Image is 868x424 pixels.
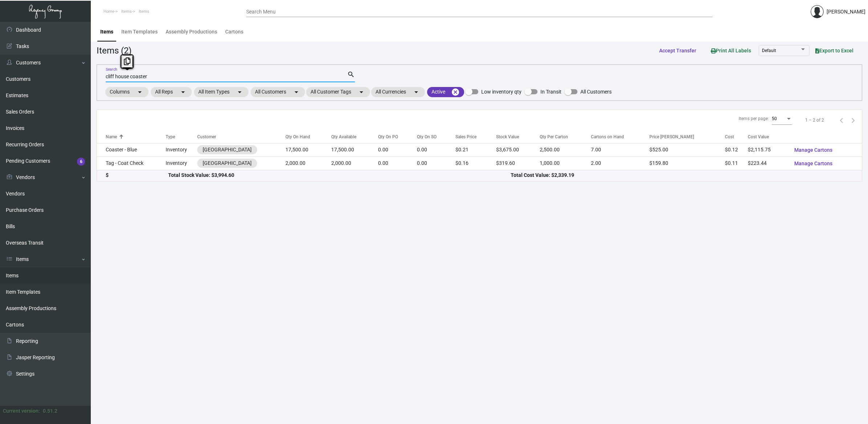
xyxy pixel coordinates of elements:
[705,44,757,57] button: Print All Labels
[331,134,356,140] div: Qty Available
[591,134,649,140] div: Cartons on Hand
[97,143,166,156] td: Coaster - Blue
[225,28,243,36] div: Cartons
[659,48,696,54] span: Accept Transfer
[105,87,149,97] mat-chip: Columns
[739,115,769,122] div: Items per page:
[496,156,539,170] td: $319.60
[378,156,417,170] td: 0.00
[331,134,378,140] div: Qty Available
[197,130,285,143] th: Customer
[748,143,788,156] td: $2,115.75
[331,156,378,170] td: 2,000.00
[166,156,197,170] td: Inventory
[540,87,561,96] span: In Transit
[794,147,832,153] span: Manage Cartons
[511,171,853,179] div: Total Cost Value: $2,339.19
[836,114,847,126] button: Previous page
[847,114,859,126] button: Next page
[451,88,460,96] mat-icon: cancel
[412,88,421,96] mat-icon: arrow_drop_down
[788,143,838,156] button: Manage Cartons
[104,9,114,14] span: Home
[97,44,131,57] div: Items (2)
[811,5,824,18] img: admin@bootstrapmaster.com
[168,171,511,179] div: Total Stock Value: $3,994.60
[540,143,591,156] td: 2,500.00
[306,87,370,97] mat-chip: All Customer Tags
[496,134,539,140] div: Stock Value
[540,134,591,140] div: Qty Per Carton
[455,134,496,140] div: Sales Price
[711,48,751,54] span: Print All Labels
[371,87,425,97] mat-chip: All Currencies
[378,134,417,140] div: Qty On PO
[100,28,113,36] div: Items
[815,48,853,54] span: Export to Excel
[427,87,464,97] mat-chip: Active
[772,116,792,122] mat-select: Items per page:
[331,143,378,156] td: 17,500.00
[106,134,117,140] div: Name
[762,48,776,53] span: Default
[455,156,496,170] td: $0.16
[151,87,192,97] mat-chip: All Reps
[653,44,702,57] button: Accept Transfer
[194,87,248,97] mat-chip: All Item Types
[251,87,305,97] mat-chip: All Customers
[292,88,301,96] mat-icon: arrow_drop_down
[591,134,624,140] div: Cartons on Hand
[748,134,788,140] div: Cost Value
[455,134,476,140] div: Sales Price
[794,161,832,166] span: Manage Cartons
[788,157,838,170] button: Manage Cartons
[285,134,332,140] div: Qty On Hand
[166,134,197,140] div: Type
[139,9,149,14] span: Items
[121,28,158,36] div: Item Templates
[649,134,694,140] div: Price [PERSON_NAME]
[725,134,748,140] div: Cost
[285,134,310,140] div: Qty On Hand
[417,134,455,140] div: Qty On SO
[285,156,332,170] td: 2,000.00
[357,88,366,96] mat-icon: arrow_drop_down
[580,87,612,96] span: All Customers
[166,28,217,36] div: Assembly Productions
[649,156,725,170] td: $159.80
[748,134,769,140] div: Cost Value
[496,134,519,140] div: Stock Value
[496,143,539,156] td: $3,675.00
[378,143,417,156] td: 0.00
[591,143,649,156] td: 7.00
[810,44,859,57] button: Export to Excel
[649,143,725,156] td: $525.00
[106,134,166,140] div: Name
[179,88,187,96] mat-icon: arrow_drop_down
[417,143,455,156] td: 0.00
[121,9,132,14] span: Items
[124,58,130,65] i: Copy
[378,134,398,140] div: Qty On PO
[540,134,568,140] div: Qty Per Carton
[540,156,591,170] td: 1,000.00
[43,407,57,415] div: 0.51.2
[135,88,144,96] mat-icon: arrow_drop_down
[417,134,437,140] div: Qty On SO
[285,143,332,156] td: 17,500.00
[417,156,455,170] td: 0.00
[725,134,734,140] div: Cost
[649,134,725,140] div: Price [PERSON_NAME]
[347,70,355,79] mat-icon: search
[203,159,252,167] div: [GEOGRAPHIC_DATA]
[203,146,252,154] div: [GEOGRAPHIC_DATA]
[235,88,244,96] mat-icon: arrow_drop_down
[748,156,788,170] td: $223.44
[481,87,522,96] span: Low inventory qty
[106,171,168,179] div: $
[772,116,777,121] span: 50
[166,143,197,156] td: Inventory
[166,134,175,140] div: Type
[805,117,824,123] div: 1 – 2 of 2
[827,8,865,16] div: [PERSON_NAME]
